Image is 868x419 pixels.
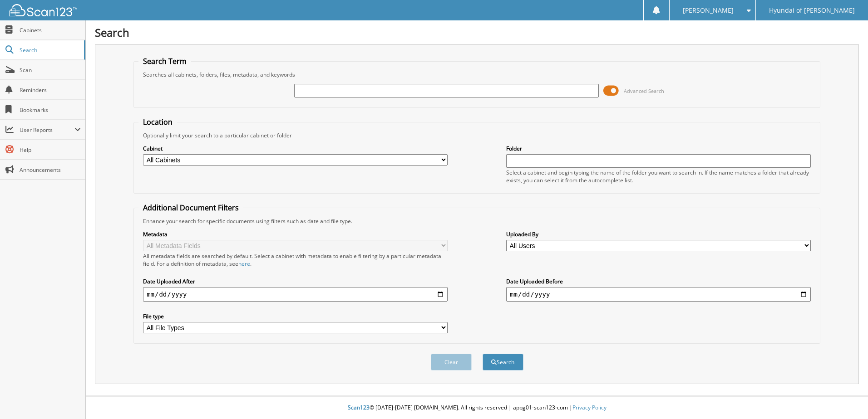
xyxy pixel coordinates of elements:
span: Scan123 [348,404,370,411]
span: Advanced Search [624,88,664,94]
legend: Additional Document Filters [138,203,243,213]
button: Search [483,354,523,370]
span: Reminders [20,86,81,94]
h1: Search [95,25,859,40]
span: Search [20,46,79,54]
span: Cabinets [20,26,81,34]
label: Uploaded By [506,230,811,238]
button: Clear [431,354,472,370]
span: Hyundai of [PERSON_NAME] [769,8,855,13]
span: Scan [20,66,81,74]
div: Searches all cabinets, folders, files, metadata, and keywords [138,71,815,78]
div: Select a cabinet and begin typing the name of the folder you want to search in. If the name match... [506,169,811,184]
label: Cabinet [143,145,448,152]
input: start [143,287,448,302]
a: Privacy Policy [572,404,607,411]
label: Folder [506,145,811,152]
label: Date Uploaded Before [506,278,811,285]
label: File type [143,312,448,320]
span: [PERSON_NAME] [683,8,734,13]
span: Help [20,146,81,154]
label: Metadata [143,230,448,238]
span: User Reports [20,126,74,134]
label: Date Uploaded After [143,278,448,285]
legend: Location [138,117,177,127]
div: All metadata fields are searched by default. Select a cabinet with metadata to enable filtering b... [143,252,448,268]
span: Bookmarks [20,106,81,114]
span: Announcements [20,166,81,174]
input: end [506,287,811,302]
legend: Search Term [138,56,191,66]
img: scan123-logo-white.svg [9,4,77,16]
div: Enhance your search for specific documents using filters such as date and file type. [138,217,815,225]
a: here [238,260,250,268]
iframe: Chat Widget [823,375,868,419]
div: © [DATE]-[DATE] [DOMAIN_NAME]. All rights reserved | appg01-scan123-com | [86,397,868,419]
div: Optionally limit your search to a particular cabinet or folder [138,132,815,139]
